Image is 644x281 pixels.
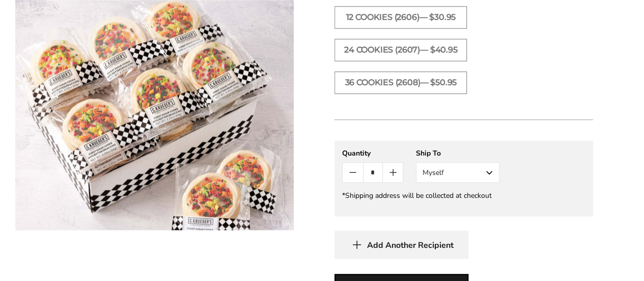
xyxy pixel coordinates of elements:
[334,6,467,29] label: 12 COOKIES (2606)— $30.95
[416,162,499,183] button: Myself
[363,163,383,182] input: Quantity
[342,148,403,158] div: Quantity
[383,163,403,182] button: Count plus
[8,242,105,273] iframe: Sign Up via Text for Offers
[367,240,454,250] span: Add Another Recipient
[343,163,362,182] button: Count minus
[334,231,468,259] button: Add Another Recipient
[416,148,499,158] div: Ship To
[334,39,467,61] label: 24 COOKIES (2607)— $40.95
[334,141,593,216] gfm-form: New recipient
[342,191,585,200] div: *Shipping address will be collected at checkout
[334,71,467,94] label: 36 COOKIES (2608)— $50.95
